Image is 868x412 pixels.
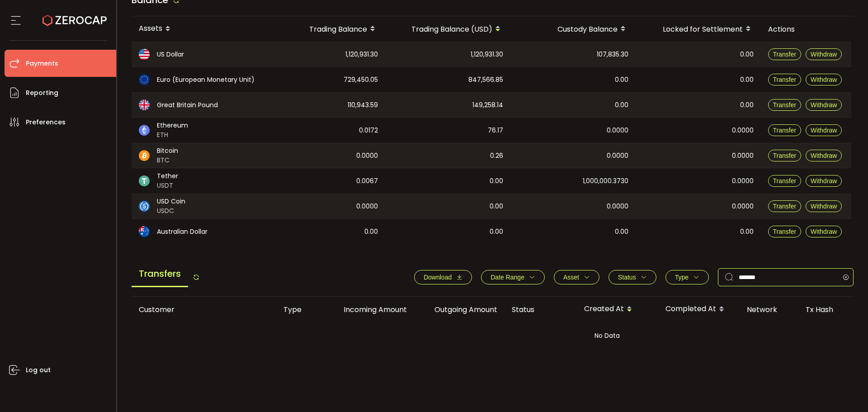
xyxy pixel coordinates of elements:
[139,201,150,212] img: usdc_portfolio.svg
[324,304,414,315] div: Incoming Amount
[348,100,378,110] span: 110,943.59
[761,24,851,34] div: Actions
[811,228,837,235] span: Withdraw
[563,274,579,281] span: Asset
[768,150,802,161] button: Transfer
[385,21,510,37] div: Trading Balance (USD)
[806,226,842,237] button: Withdraw
[157,75,255,85] span: Euro (European Monetary Unit)
[732,176,754,186] span: 0.0000
[344,75,378,85] span: 729,450.05
[272,21,385,37] div: Trading Balance
[773,177,797,185] span: Transfer
[510,21,636,37] div: Custody Balance
[356,201,378,212] span: 0.0000
[139,175,150,186] img: usdt_portfolio.svg
[490,151,503,161] span: 0.26
[773,51,797,58] span: Transfer
[607,125,628,136] span: 0.0000
[490,227,503,237] span: 0.00
[675,274,689,281] span: Type
[157,197,185,206] span: USD Coin
[811,203,837,210] span: Withdraw
[768,226,802,237] button: Transfer
[806,74,842,85] button: Withdraw
[665,270,709,284] button: Type
[773,101,797,109] span: Transfer
[597,49,628,60] span: 107,835.30
[132,261,188,287] span: Transfers
[740,227,754,237] span: 0.00
[636,21,761,37] div: Locked for Settlement
[505,304,577,315] div: Status
[806,124,842,136] button: Withdraw
[806,99,842,111] button: Withdraw
[491,274,524,281] span: Date Range
[768,48,802,60] button: Transfer
[276,304,324,315] div: Type
[607,151,628,161] span: 0.0000
[132,304,276,315] div: Customer
[768,200,802,212] button: Transfer
[157,146,178,156] span: Bitcoin
[157,121,188,130] span: Ethereum
[139,125,150,136] img: eth_portfolio.svg
[359,125,378,136] span: 0.0172
[806,200,842,212] button: Withdraw
[583,176,628,186] span: 1,000,000.3730
[364,227,378,237] span: 0.00
[607,201,628,212] span: 0.0000
[618,274,636,281] span: Status
[740,75,754,85] span: 0.00
[773,228,797,235] span: Transfer
[157,50,184,59] span: US Dollar
[811,51,837,58] span: Withdraw
[490,176,503,186] span: 0.00
[424,274,452,281] span: Download
[806,150,842,161] button: Withdraw
[345,49,378,60] span: 1,120,931.30
[806,175,842,187] button: Withdraw
[768,175,802,187] button: Transfer
[615,100,628,110] span: 0.00
[157,227,208,237] span: Australian Dollar
[773,203,797,210] span: Transfer
[139,74,150,85] img: eur_portfolio.svg
[615,75,628,85] span: 0.00
[139,226,150,237] img: aud_portfolio.svg
[773,127,797,134] span: Transfer
[26,116,66,129] span: Preferences
[768,99,802,111] button: Transfer
[811,152,837,159] span: Withdraw
[414,270,472,284] button: Download
[481,270,545,284] button: Date Range
[763,314,868,412] iframe: Chat Widget
[26,57,58,70] span: Payments
[356,176,378,186] span: 0.0067
[139,99,150,110] img: gbp_portfolio.svg
[414,304,505,315] div: Outgoing Amount
[773,76,797,83] span: Transfer
[732,151,754,161] span: 0.0000
[490,201,503,212] span: 0.00
[811,177,837,185] span: Withdraw
[26,364,51,377] span: Log out
[471,49,503,60] span: 1,120,931.30
[773,152,797,159] span: Transfer
[157,100,218,110] span: Great Britain Pound
[139,49,150,60] img: usd_portfolio.svg
[811,127,837,134] span: Withdraw
[658,302,740,317] div: Completed At
[468,75,503,85] span: 847,566.85
[768,74,802,85] button: Transfer
[157,181,178,190] span: USDT
[615,227,628,237] span: 0.00
[577,302,658,317] div: Created At
[811,76,837,83] span: Withdraw
[554,270,599,284] button: Asset
[157,171,178,181] span: Tether
[26,86,58,99] span: Reporting
[740,304,798,315] div: Network
[609,270,656,284] button: Status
